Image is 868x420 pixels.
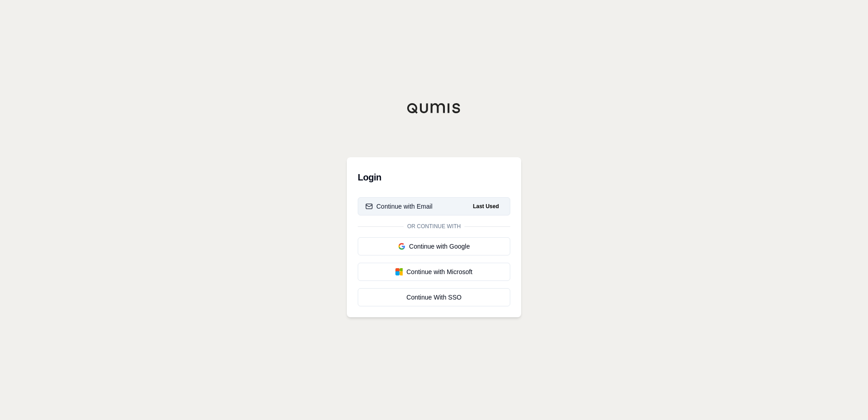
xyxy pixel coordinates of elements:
button: Continue with EmailLast Used [358,197,510,215]
span: Last Used [469,201,503,212]
button: Continue with Google [358,237,510,255]
div: Continue With SSO [365,293,503,302]
a: Continue With SSO [358,288,510,306]
div: Continue with Email [365,202,433,211]
img: Qumis [407,103,461,114]
span: Or continue with [404,223,464,230]
div: Continue with Google [365,242,503,251]
div: Continue with Microsoft [365,267,503,276]
h3: Login [358,168,510,186]
button: Continue with Microsoft [358,263,510,281]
